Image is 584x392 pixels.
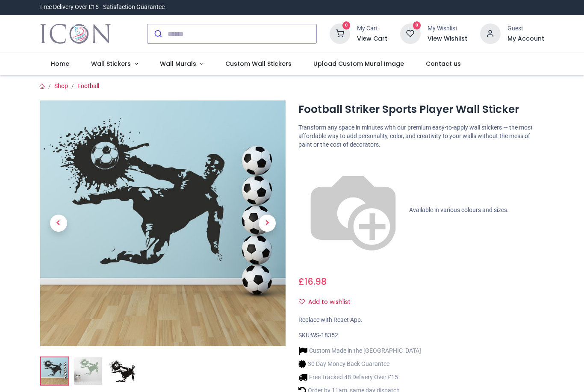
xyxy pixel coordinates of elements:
img: WS-18352-02 [74,357,102,385]
span: Upload Custom Mural Image [313,59,404,68]
div: My Wishlist [428,24,467,33]
span: Home [51,59,69,68]
a: Shop [54,83,68,89]
img: Football Striker Sports Player Wall Sticker [40,100,286,346]
span: 16.98 [304,275,327,288]
a: Wall Murals [149,53,214,75]
img: color-wheel.png [298,156,408,265]
a: 0 [400,30,421,37]
span: £ [298,275,327,288]
a: Football [77,83,99,89]
li: Free Tracked 48 Delivery Over £15 [298,373,421,382]
span: Contact us [426,59,461,68]
li: Custom Made in the [GEOGRAPHIC_DATA] [298,346,421,355]
span: Wall Murals [160,59,196,68]
img: WS-18352-03 [108,357,135,385]
li: 30 Day Money Back Guarantee [298,360,421,368]
a: Previous [40,137,77,309]
a: Wall Stickers [80,53,149,75]
button: Submit [147,24,168,43]
button: Add to wishlistAdd to wishlist [298,295,358,309]
a: View Cart [357,35,387,43]
div: Guest [507,24,544,33]
div: Free Delivery Over £15 - Satisfaction Guarantee [40,3,165,12]
span: Next [259,215,276,232]
a: Next [249,137,286,309]
span: Wall Stickers [91,59,131,68]
span: Previous [50,215,67,232]
a: My Account [507,35,544,43]
div: Replace with React App. [298,316,544,324]
sup: 0 [342,21,351,29]
span: Custom Wall Stickers [225,59,292,68]
a: 0 [330,30,350,37]
a: View Wishlist [428,35,467,43]
img: Football Striker Sports Player Wall Sticker [41,357,68,385]
sup: 0 [413,21,421,29]
iframe: Customer reviews powered by Trustpilot [365,3,544,12]
p: Transform any space in minutes with our premium easy-to-apply wall stickers — the most affordable... [298,124,544,149]
div: My Cart [357,24,387,33]
div: SKU: [298,331,544,340]
a: Logo of Icon Wall Stickers [40,22,111,46]
span: Available in various colours and sizes. [409,206,509,213]
h1: Football Striker Sports Player Wall Sticker [298,102,544,117]
span: WS-18352 [311,332,338,339]
img: Icon Wall Stickers [40,22,111,46]
i: Add to wishlist [299,299,305,305]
